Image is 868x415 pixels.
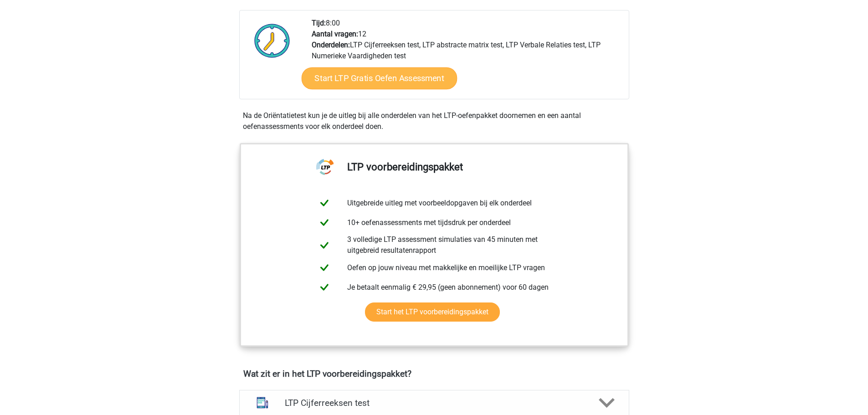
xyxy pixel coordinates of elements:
[301,67,457,89] a: Start LTP Gratis Oefen Assessment
[312,41,350,49] b: Onderdelen:
[239,110,629,132] div: Na de Oriëntatietest kun je de uitleg bij alle onderdelen van het LTP-oefenpakket doornemen en ee...
[285,398,583,408] h4: LTP Cijferreeksen test
[312,30,358,38] b: Aantal vragen:
[365,302,500,322] a: Start het LTP voorbereidingspakket
[243,369,625,379] h4: Wat zit er in het LTP voorbereidingspakket?
[312,19,326,27] b: Tijd:
[251,391,274,415] img: cijferreeksen
[249,18,295,63] img: Klok
[305,18,628,99] div: 8:00 12 LTP Cijferreeksen test, LTP abstracte matrix test, LTP Verbale Relaties test, LTP Numerie...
